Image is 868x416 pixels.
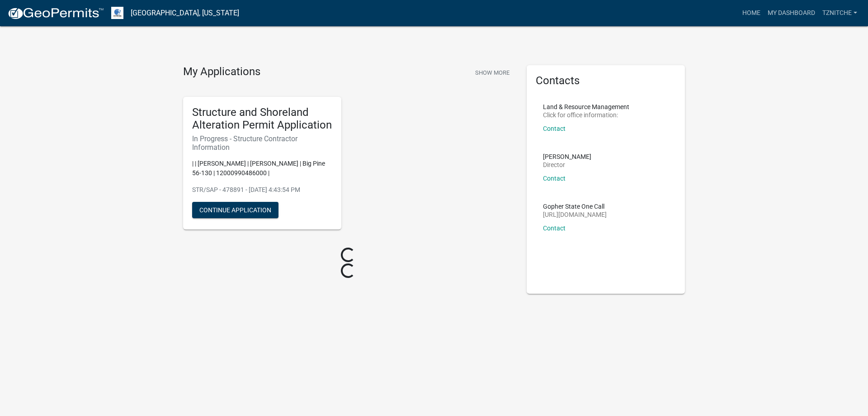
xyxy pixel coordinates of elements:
[111,7,123,19] img: Otter Tail County, Minnesota
[764,5,819,22] a: My Dashboard
[819,5,861,22] a: TZNitche
[183,65,260,79] h4: My Applications
[543,104,629,110] p: Land & Resource Management
[192,106,332,132] h5: Structure and Shoreland Alteration Permit Application
[543,175,566,182] a: Contact
[131,5,239,21] a: [GEOGRAPHIC_DATA], [US_STATE]
[192,134,332,152] h6: In Progress - Structure Contractor Information
[543,203,607,210] p: Gopher State One Call
[543,162,591,168] p: Director
[536,74,676,87] h5: Contacts
[543,225,566,232] a: Contact
[739,5,764,22] a: Home
[192,185,332,195] p: STR/SAP - 478891 - [DATE] 4:43:54 PM
[543,112,629,118] p: Click for office information:
[472,65,513,80] button: Show More
[192,202,278,218] button: Continue Application
[192,159,332,178] p: | | [PERSON_NAME] | [PERSON_NAME] | Big Pine 56-130 | 12000990486000 |
[543,125,566,132] a: Contact
[543,153,591,160] p: [PERSON_NAME]
[543,211,607,218] p: [URL][DOMAIN_NAME]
